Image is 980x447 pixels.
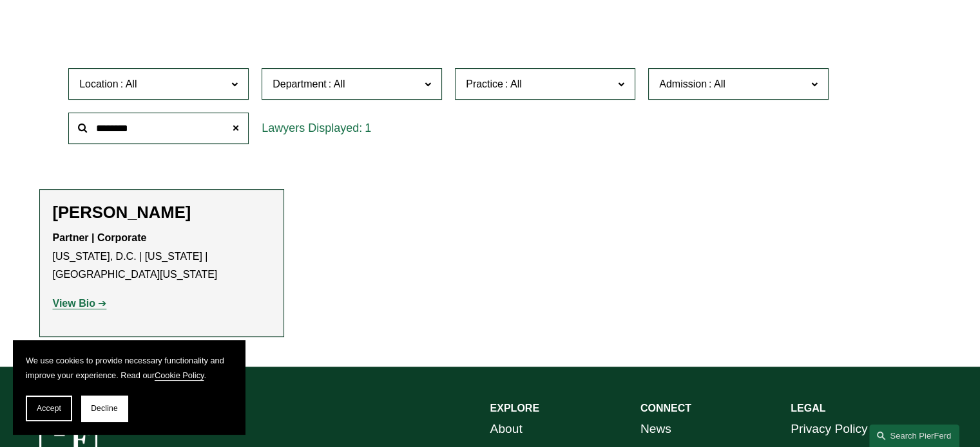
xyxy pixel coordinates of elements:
[53,298,107,309] a: View Bio
[37,404,61,413] span: Accept
[659,78,707,89] span: Admission
[26,353,232,383] p: We use cookies to provide necessary functionality and improve your experience. Read our .
[53,232,147,243] strong: Partner | Corporate
[490,418,523,441] a: About
[13,340,245,434] section: Cookie banner
[466,78,503,89] span: Practice
[791,403,825,414] strong: LEGAL
[155,370,204,380] a: Cookie Policy
[869,424,959,447] a: Search this site
[26,396,72,421] button: Accept
[91,404,118,413] span: Decline
[81,396,128,421] button: Decline
[79,78,119,89] span: Location
[53,298,95,309] strong: View Bio
[640,418,671,441] a: News
[273,78,327,89] span: Department
[365,122,371,134] span: 1
[640,403,691,414] strong: CONNECT
[490,403,539,414] strong: EXPLORE
[53,203,271,223] h2: [PERSON_NAME]
[791,418,867,441] a: Privacy Policy
[53,229,271,284] p: [US_STATE], D.C. | [US_STATE] | [GEOGRAPHIC_DATA][US_STATE]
